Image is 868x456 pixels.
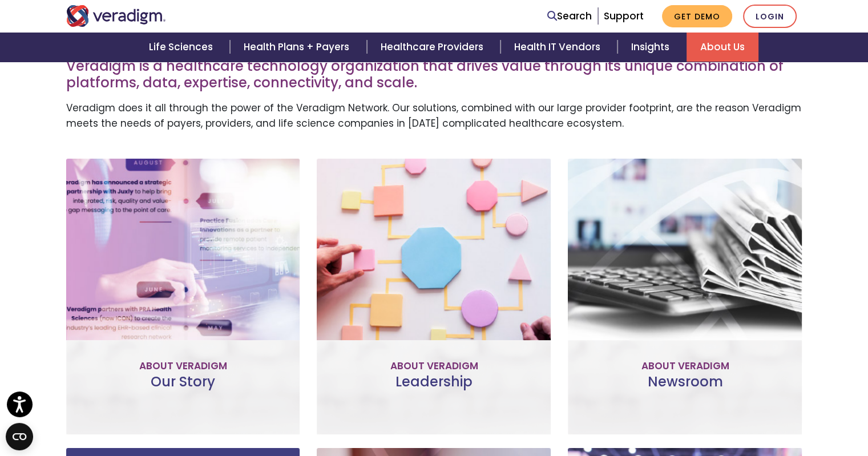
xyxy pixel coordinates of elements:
[75,358,291,374] p: About Veradigm
[577,358,793,374] p: About Veradigm
[662,5,732,27] a: Get Demo
[326,374,542,407] h3: Leadership
[135,33,230,62] a: Life Sciences
[75,374,291,407] h3: Our Story
[326,358,542,374] p: About Veradigm
[743,5,797,28] a: Login
[547,9,592,24] a: Search
[577,374,793,407] h3: Newsroom
[66,100,802,131] p: Veradigm does it all through the power of the Veradigm Network. Our solutions, combined with our ...
[604,9,644,23] a: Support
[66,58,802,91] h3: Veradigm is a healthcare technology organization that drives value through its unique combination...
[367,33,500,62] a: Healthcare Providers
[617,33,687,62] a: Insights
[6,423,33,450] button: Open CMP widget
[230,33,366,62] a: Health Plans + Payers
[687,33,758,62] a: About Us
[500,33,617,62] a: Health IT Vendors
[66,5,166,27] img: Veradigm logo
